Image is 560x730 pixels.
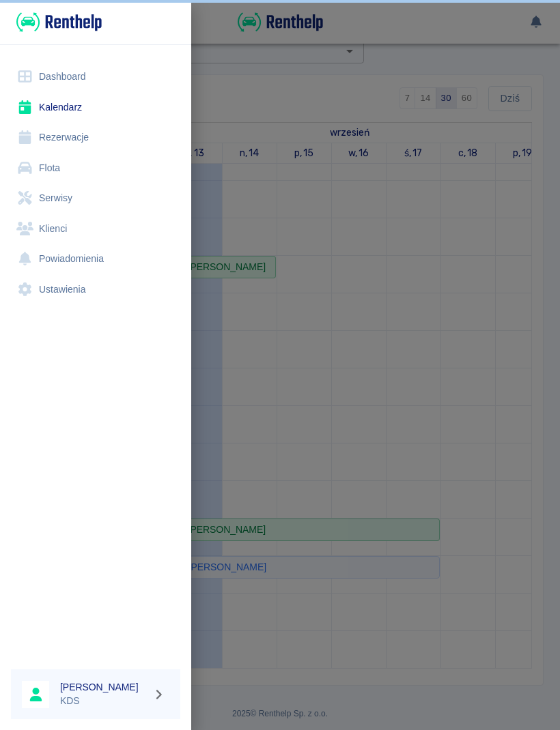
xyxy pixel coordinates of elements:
[11,274,180,305] a: Ustawienia
[11,11,102,33] a: Renthelp logo
[11,153,180,184] a: Flota
[11,183,180,214] a: Serwisy
[11,122,180,153] a: Rezerwacje
[16,11,102,33] img: Renthelp logo
[11,92,180,123] a: Kalendarz
[11,61,180,92] a: Dashboard
[60,680,148,694] h6: [PERSON_NAME]
[11,244,180,274] a: Powiadomienia
[60,694,148,708] p: KDS
[11,214,180,244] a: Klienci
